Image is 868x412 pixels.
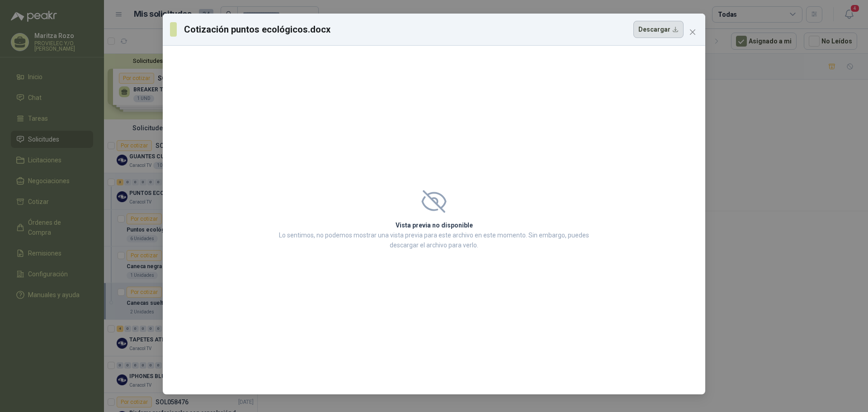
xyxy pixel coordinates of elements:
[689,28,696,36] span: close
[276,220,592,230] h2: Vista previa no disponible
[276,230,592,250] p: Lo sentimos, no podemos mostrar una vista previa para este archivo en este momento. Sin embargo, ...
[633,21,684,38] button: Descargar
[184,23,331,36] h3: Cotización puntos ecológicos.docx
[685,25,700,39] button: Close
